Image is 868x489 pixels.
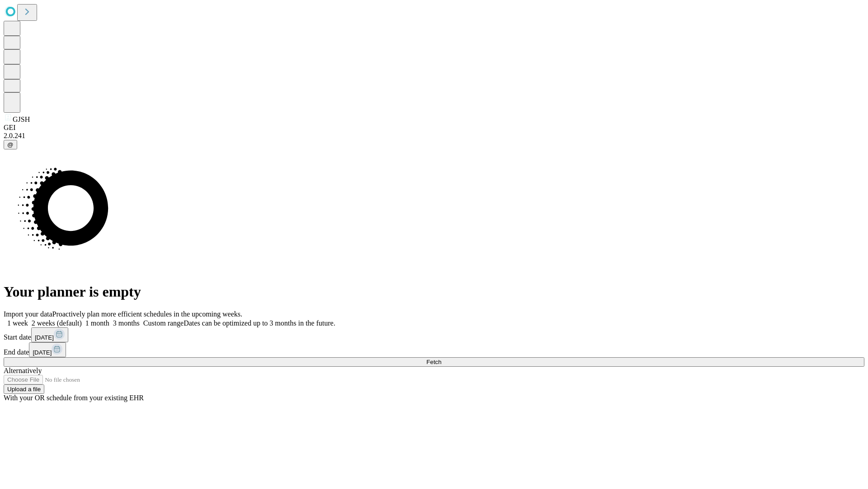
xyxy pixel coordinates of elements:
button: [DATE] [29,342,66,357]
span: Proactively plan more efficient schedules in the upcoming weeks. [52,310,242,318]
div: End date [4,342,864,357]
div: GEI [4,124,864,132]
div: Start date [4,327,864,342]
button: Upload a file [4,384,44,394]
span: 3 months [113,319,140,327]
span: [DATE] [35,334,54,341]
button: Fetch [4,357,864,367]
span: Custom range [143,319,184,327]
div: 2.0.241 [4,132,864,140]
span: Import your data [4,310,52,318]
span: 1 week [7,319,28,327]
span: Fetch [426,359,441,365]
span: @ [7,141,14,148]
span: Alternatively [4,367,42,374]
span: 1 month [85,319,109,327]
span: [DATE] [33,349,52,356]
span: Dates can be optimized up to 3 months in the future. [184,319,335,327]
span: GJSH [13,115,30,123]
span: 2 weeks (default) [32,319,82,327]
h1: Your planner is empty [4,283,864,300]
span: With your OR schedule from your existing EHR [4,394,144,402]
button: @ [4,140,17,149]
button: [DATE] [31,327,68,342]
